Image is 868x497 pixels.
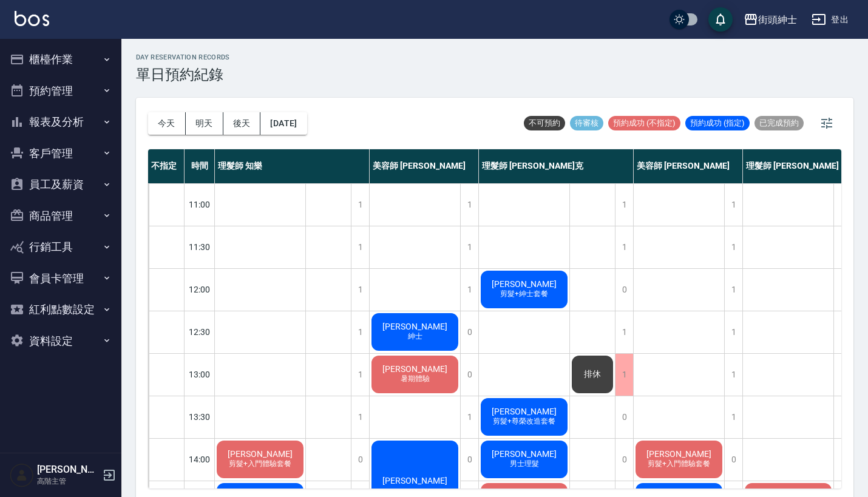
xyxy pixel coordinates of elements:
[148,149,185,183] div: 不指定
[615,311,633,353] div: 1
[215,149,370,183] div: 理髮師 知樂
[136,66,230,83] h3: 單日預約紀錄
[185,438,215,481] div: 14:00
[185,311,215,353] div: 12:30
[5,44,117,75] button: 櫃檯作業
[225,449,295,459] span: [PERSON_NAME]
[724,226,742,268] div: 1
[380,476,450,485] span: [PERSON_NAME]
[615,269,633,311] div: 0
[351,354,369,396] div: 1
[724,184,742,226] div: 1
[223,112,261,135] button: 後天
[460,226,478,268] div: 1
[185,226,215,268] div: 11:30
[37,476,99,487] p: 高階主管
[398,374,432,384] span: 暑期體驗
[185,268,215,311] div: 12:00
[754,118,804,129] span: 已完成預約
[5,294,117,325] button: 紅利點數設定
[10,463,34,487] img: Person
[489,279,559,289] span: [PERSON_NAME]
[185,353,215,396] div: 13:00
[615,184,633,226] div: 1
[489,407,559,416] span: [PERSON_NAME]
[645,459,713,469] span: 剪髮+入門體驗套餐
[460,311,478,353] div: 0
[743,149,852,183] div: 理髮師 [PERSON_NAME]
[148,112,186,135] button: 今天
[186,112,223,135] button: 明天
[615,396,633,438] div: 0
[570,118,603,129] span: 待審核
[5,169,117,200] button: 員工及薪資
[370,149,479,183] div: 美容師 [PERSON_NAME]
[405,331,425,342] span: 紳士
[507,459,541,469] span: 男士理髮
[758,12,797,27] div: 街頭紳士
[5,263,117,294] button: 會員卡管理
[5,200,117,232] button: 商品管理
[380,364,450,374] span: [PERSON_NAME]
[351,439,369,481] div: 0
[226,459,294,469] span: 剪髮+入門體驗套餐
[5,106,117,138] button: 報表及分析
[807,8,853,31] button: 登出
[185,183,215,226] div: 11:00
[460,354,478,396] div: 0
[5,325,117,357] button: 資料設定
[5,231,117,263] button: 行銷工具
[351,396,369,438] div: 1
[351,226,369,268] div: 1
[460,396,478,438] div: 1
[136,53,230,61] h2: day Reservation records
[724,269,742,311] div: 1
[724,396,742,438] div: 1
[724,311,742,353] div: 1
[490,416,558,427] span: 剪髮+尊榮改造套餐
[37,464,99,476] h5: [PERSON_NAME]
[498,289,551,299] span: 剪髮+紳士套餐
[634,149,743,183] div: 美容師 [PERSON_NAME]
[380,322,450,331] span: [PERSON_NAME]
[260,112,307,135] button: [DATE]
[351,184,369,226] div: 1
[685,118,750,129] span: 預約成功 (指定)
[460,269,478,311] div: 1
[479,149,634,183] div: 理髮師 [PERSON_NAME]克
[351,311,369,353] div: 1
[489,449,559,459] span: [PERSON_NAME]
[5,138,117,169] button: 客戶管理
[615,439,633,481] div: 0
[460,439,478,481] div: 0
[724,439,742,481] div: 0
[708,7,733,32] button: save
[608,118,680,129] span: 預約成功 (不指定)
[524,118,565,129] span: 不可預約
[351,269,369,311] div: 1
[615,226,633,268] div: 1
[460,184,478,226] div: 1
[739,7,802,32] button: 街頭紳士
[185,149,215,183] div: 時間
[615,354,633,396] div: 1
[724,354,742,396] div: 1
[581,369,603,380] span: 排休
[15,11,49,26] img: Logo
[5,75,117,107] button: 預約管理
[185,396,215,438] div: 13:30
[644,449,714,459] span: [PERSON_NAME]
